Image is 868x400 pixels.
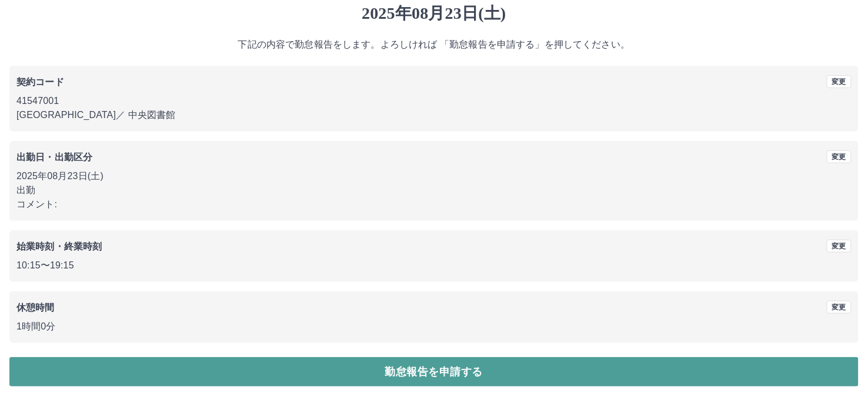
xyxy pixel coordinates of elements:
[9,38,859,52] p: 下記の内容で勤怠報告をします。よろしければ 「勤怠報告を申請する」を押してください。
[16,302,55,312] b: 休憩時間
[9,357,859,386] button: 勤怠報告を申請する
[827,150,852,163] button: 変更
[16,77,64,87] b: 契約コード
[16,169,852,183] p: 2025年08月23日(土)
[827,75,852,88] button: 変更
[16,241,102,251] b: 始業時刻・終業時刻
[9,4,859,23] h1: 2025年08月23日(土)
[16,94,852,108] p: 41547001
[16,197,852,211] p: コメント:
[827,301,852,314] button: 変更
[16,152,92,162] b: 出勤日・出勤区分
[827,240,852,253] button: 変更
[16,108,852,122] p: [GEOGRAPHIC_DATA] ／ 中央図書館
[16,183,852,197] p: 出勤
[16,320,852,334] p: 1時間0分
[16,258,852,273] p: 10:15 〜 19:15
